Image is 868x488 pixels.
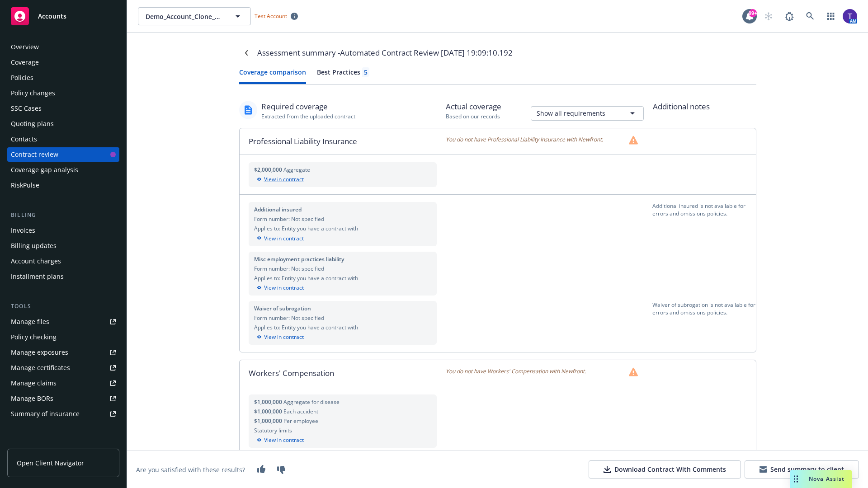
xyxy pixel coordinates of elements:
span: You do not have Professional Liability Insurance with Newfront. [446,136,603,145]
span: $1,000,000 [254,398,283,406]
div: View in contract [254,333,432,341]
span: You do not have Workers' Compensation with Newfront. [446,367,586,376]
button: Nova Assist [790,470,852,488]
div: Additional notes [653,101,756,113]
div: Professional Liability Insurance [240,128,446,155]
a: Switch app [822,7,840,25]
div: Policies [11,70,33,85]
div: Analytics hub [7,439,119,448]
a: Navigate back [239,46,254,60]
a: Summary of insurance [7,407,119,421]
div: Applies to: Entity you have a contract with [254,274,432,282]
div: Manage exposures [11,345,68,360]
span: Statutory limits [254,427,292,434]
div: Send summary to client [759,465,844,474]
span: $1,000,000 [254,417,283,425]
a: Manage claims [7,376,119,390]
div: Manage claims [11,376,57,390]
a: Contract review [7,147,119,162]
div: Coverage [11,55,39,70]
div: Misc employment practices liability [254,255,432,263]
div: Policy changes [11,86,55,100]
a: Start snowing [759,7,778,25]
div: Coverage gap analysis [11,163,78,177]
a: Coverage gap analysis [7,163,119,177]
span: Aggregate for disease [283,398,340,406]
div: Based on our records [446,113,501,120]
div: Billing updates [11,239,57,253]
a: Policy changes [7,86,119,100]
div: Applies to: Entity you have a contract with [254,324,432,331]
div: RiskPulse [11,178,39,192]
span: Nova Assist [809,475,844,483]
button: Send summary to client [745,460,859,479]
a: Report a Bug [780,7,798,25]
a: Coverage [7,55,119,70]
span: Demo_Account_Clone_QA_CR_Tests_Client [146,12,224,21]
div: Additional insured is not available for errors and omissions policies. [652,202,755,246]
div: Actual coverage [446,101,501,113]
span: $2,000,000 [254,166,283,174]
div: Manage BORs [11,391,53,406]
span: Per employee [283,417,318,425]
div: 5 [364,67,368,77]
a: RiskPulse [7,178,119,192]
a: Manage certificates [7,361,119,375]
div: Assessment summary - Automated Contract Review [DATE] 19:09:10.192 [257,47,513,59]
a: Contacts [7,132,119,146]
div: Invoices [11,223,35,238]
button: Download Contract With Comments [589,460,741,479]
span: Accounts [38,13,66,20]
img: photo [843,9,857,23]
div: Contacts [11,132,37,146]
span: Aggregate [283,166,310,174]
a: Accounts [7,4,119,29]
div: View in contract [254,436,432,444]
div: Best Practices [317,67,369,77]
div: Workers' Compensation [240,360,446,386]
div: Are you satisfied with these results? [136,465,245,474]
div: Summary of insurance [11,407,80,421]
a: Invoices [7,223,119,238]
a: Installment plans [7,269,119,284]
div: View in contract [254,235,432,243]
a: Manage BORs [7,391,119,406]
a: Manage files [7,314,119,329]
div: Form number: Not specified [254,314,432,322]
span: $1,000,000 [254,408,283,415]
span: Each accident [283,408,318,415]
div: Contract review [11,147,58,162]
a: Policy checking [7,330,119,344]
div: Required coverage [261,101,355,113]
a: Overview [7,40,119,54]
span: Test Account [255,12,287,20]
div: Drag to move [790,470,802,488]
div: Tools [7,302,119,311]
div: Additional insured [254,206,432,213]
div: Waiver of subrogation is not available for errors and omissions policies. [652,301,755,345]
div: View in contract [254,284,432,292]
a: SSC Cases [7,101,119,116]
span: Test Account [251,11,302,21]
a: Manage exposures [7,345,119,360]
div: SSC Cases [11,101,42,116]
div: Download Contract With Comments [604,465,726,474]
div: Manage files [11,314,49,329]
div: Form number: Not specified [254,265,432,272]
div: Billing [7,211,119,220]
a: Account charges [7,254,119,268]
div: Extracted from the uploaded contract [261,113,355,120]
span: Open Client Navigator [17,458,84,468]
div: Installment plans [11,269,64,284]
div: Applies to: Entity you have a contract with [254,225,432,232]
a: Quoting plans [7,117,119,131]
div: Waiver of subrogation [254,305,432,312]
div: 99+ [749,9,757,17]
div: Manage certificates [11,361,70,375]
div: Account charges [11,254,61,268]
div: Quoting plans [11,117,54,131]
button: Coverage comparison [239,67,306,84]
div: View in contract [254,175,432,183]
a: Billing updates [7,239,119,253]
